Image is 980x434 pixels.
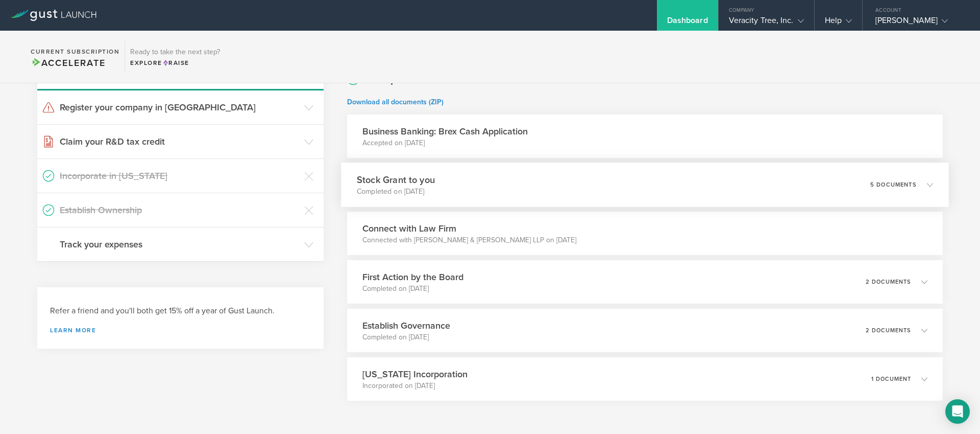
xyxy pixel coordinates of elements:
a: Download all documents (ZIP) [347,98,444,106]
div: Dashboard [667,15,708,31]
p: Incorporated on [DATE] [362,381,468,391]
p: Accepted on [DATE] [362,138,528,148]
p: 1 document [871,376,911,382]
p: Completed on [DATE] [357,187,435,197]
h3: Connect with Law Firm [362,222,576,235]
h3: Stock Grant to you [357,173,435,187]
h2: Current Subscription [31,49,119,55]
a: Learn more [50,327,311,333]
div: Open Intercom Messenger [945,399,970,424]
h3: Establish Governance [362,319,450,332]
h3: Register your company in [GEOGRAPHIC_DATA] [60,101,299,114]
div: Veracity Tree, Inc. [729,15,804,31]
div: Explore [130,58,220,67]
h3: Business Banking: Brex Cash Application [362,125,528,138]
div: [PERSON_NAME] [875,15,962,31]
p: 5 documents [870,182,917,188]
h3: Ready to take the next step? [130,49,220,56]
span: Raise [162,59,189,66]
p: 2 documents [866,279,911,285]
p: Completed on [DATE] [362,332,450,342]
h3: [US_STATE] Incorporation [362,368,468,381]
h3: First Action by the Board [362,270,463,284]
h3: Refer a friend and you'll both get 15% off a year of Gust Launch. [50,305,311,317]
h3: Incorporate in [US_STATE] [60,169,299,182]
p: Connected with [PERSON_NAME] & [PERSON_NAME] LLP on [DATE] [362,235,576,245]
p: 2 documents [866,328,911,333]
p: Completed on [DATE] [362,284,463,294]
h3: Establish Ownership [60,203,299,217]
div: Ready to take the next step?ExploreRaise [125,41,225,73]
span: Accelerate [31,57,105,68]
h3: Claim your R&D tax credit [60,135,299,148]
h3: Track your expenses [60,238,299,251]
div: Help [825,15,852,31]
